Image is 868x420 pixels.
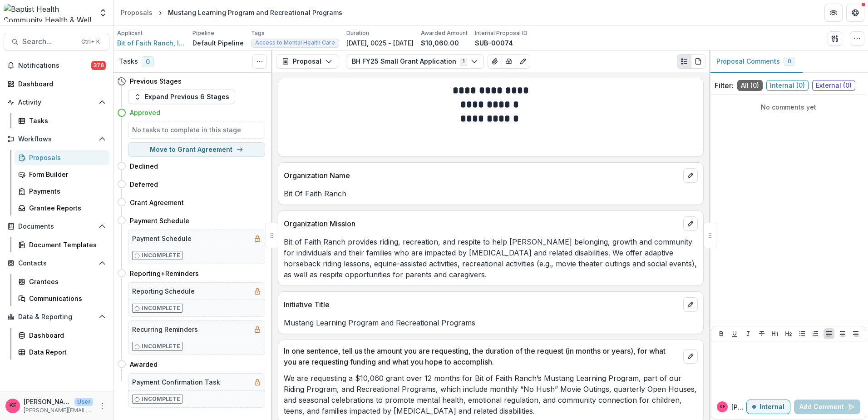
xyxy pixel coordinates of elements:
button: Ordered List [810,328,821,339]
a: Proposals [15,150,109,165]
button: Move to Grant Agreement [128,142,265,157]
a: Proposals [117,6,156,19]
p: Pipeline [192,29,214,37]
button: Strike [756,328,767,339]
button: Toggle View Cancelled Tasks [252,54,267,69]
p: SUB-00074 [475,38,513,48]
span: Search... [22,37,76,46]
p: Incomplete [142,342,180,350]
p: [PERSON_NAME][EMAIL_ADDRESS][DOMAIN_NAME] [24,406,93,415]
div: Document Templates [29,240,102,250]
a: Tasks [15,113,109,128]
div: Grantees [29,277,102,286]
a: Form Builder [15,167,109,182]
h4: Awarded [130,360,158,369]
button: Proposal Comments [709,50,803,73]
p: Organization Mission [284,218,680,229]
p: [PERSON_NAME] [24,397,71,406]
button: Open entity switcher [97,4,109,22]
div: Ctrl + K [79,37,102,47]
button: Edit as form [516,54,530,69]
span: Data & Reporting [18,313,95,321]
a: Document Templates [15,237,109,252]
a: Dashboard [4,76,109,91]
div: Proposals [121,8,153,17]
button: Notifications376 [4,58,109,73]
h4: Payment Schedule [130,216,189,225]
div: Grantee Reports [29,203,102,213]
button: Open Contacts [4,256,109,270]
p: No comments yet [715,102,863,112]
div: Tasks [29,116,102,125]
p: [DATE], 0025 - [DATE] [346,38,414,48]
div: Communications [29,294,102,303]
button: Heading 1 [769,328,780,339]
span: 376 [91,61,106,70]
button: More [97,400,108,411]
button: BH FY25 Small Grant Application1 [346,54,484,69]
button: edit [683,216,698,231]
p: Incomplete [142,395,180,403]
h4: Approved [130,108,160,117]
div: Form Builder [29,170,102,179]
div: Katie E [10,403,16,409]
a: Communications [15,291,109,306]
span: Activity [18,99,95,106]
button: Proposal [276,54,338,69]
button: Align Center [837,328,848,339]
button: Align Left [824,328,834,339]
h3: Tasks [119,58,138,65]
div: Katie E [720,405,725,409]
button: Align Right [850,328,861,339]
button: Open Documents [4,219,109,234]
p: Default Pipeline [192,38,244,48]
p: Mustang Learning Program and Recreational Programs [284,317,698,328]
span: Workflows [18,135,95,143]
a: Data Report [15,345,109,360]
button: View Attached Files [488,54,502,69]
span: Documents [18,223,95,230]
button: Open Activity [4,95,109,110]
button: Open Data & Reporting [4,310,109,324]
p: Incomplete [142,304,180,312]
button: Italicize [743,328,754,339]
h5: No tasks to complete in this stage [132,125,261,135]
div: Payments [29,186,102,196]
p: Internal [759,403,784,411]
p: Duration [346,29,369,37]
button: Open Workflows [4,132,109,146]
button: Add Comment [794,400,860,414]
span: External ( 0 ) [812,80,855,91]
p: Bit of Faith Ranch provides riding, recreation, and respite to help [PERSON_NAME] belonging, grow... [284,236,698,280]
button: Plaintext view [677,54,691,69]
p: Filter: [715,80,734,91]
p: Incomplete [142,251,180,260]
p: Initiative Title [284,299,680,310]
button: Bullet List [797,328,808,339]
div: Proposals [29,153,102,162]
p: [PERSON_NAME] [731,402,746,412]
button: Get Help [846,4,864,22]
p: Organization Name [284,170,680,181]
nav: breadcrumb [117,6,346,19]
p: Awarded Amount [421,29,468,37]
div: Mustang Learning Program and Recreational Programs [168,8,342,17]
p: $10,060.00 [421,38,459,48]
p: Bit Of Faith Ranch [284,188,698,199]
p: In one sentence, tell us the amount you are requesting, the duration of the request (in months or... [284,345,680,367]
span: 0 [788,58,791,65]
button: Expand Previous 6 Stages [128,90,235,104]
button: edit [683,297,698,312]
a: Grantees [15,274,109,289]
span: Contacts [18,260,95,267]
button: PDF view [691,54,705,69]
p: Tags [251,29,265,37]
button: edit [683,168,698,183]
p: Applicant [117,29,143,37]
h5: Reporting Schedule [132,286,195,296]
a: Bit of Faith Ranch, Inc. [117,38,185,48]
button: Underline [729,328,740,339]
span: Access to Mental Health Care [255,40,335,46]
div: Data Report [29,347,102,357]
